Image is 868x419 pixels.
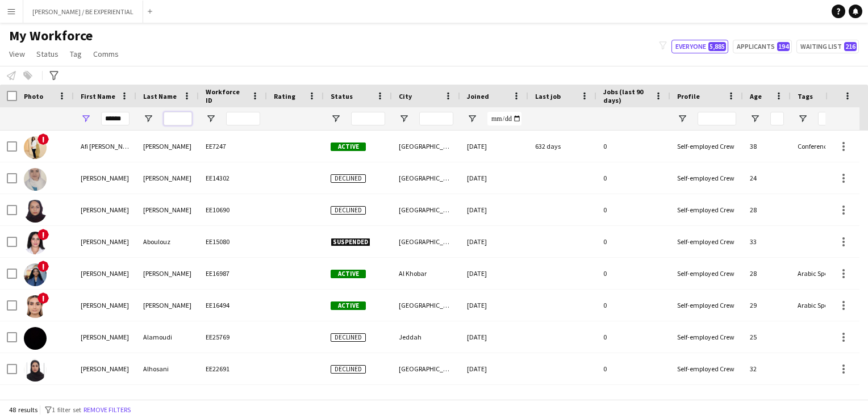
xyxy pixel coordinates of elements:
[528,131,596,162] div: 632 days
[136,353,199,384] div: Alhosani
[460,321,528,353] div: [DATE]
[733,40,792,53] button: Applicants194
[199,162,267,194] div: EE14302
[392,258,460,289] div: Al Khobar
[331,174,366,183] span: Declined
[37,229,49,240] span: !
[677,114,687,124] button: Open Filter Menu
[24,168,47,191] img: Mariam Abdelkader
[750,114,760,124] button: Open Filter Menu
[74,321,136,353] div: [PERSON_NAME]
[331,270,366,278] span: Active
[136,162,199,194] div: [PERSON_NAME]
[798,92,813,100] span: Tags
[274,92,295,100] span: Rating
[460,290,528,321] div: [DATE]
[24,136,47,159] img: Afi mariam Yunus Masih
[226,112,260,125] input: Workforce ID Filter Input
[331,333,366,342] span: Declined
[460,353,528,384] div: [DATE]
[81,92,115,100] span: First Name
[750,92,762,100] span: Age
[206,87,247,104] span: Workforce ID
[698,112,736,125] input: Profile Filter Input
[74,258,136,289] div: [PERSON_NAME]
[24,295,47,318] img: Mariam Al Shanbari
[331,206,366,215] span: Declined
[596,290,670,321] div: 0
[136,290,199,321] div: [PERSON_NAME]
[487,112,521,125] input: Joined Filter Input
[798,114,808,124] button: Open Filter Menu
[74,194,136,225] div: [PERSON_NAME]
[596,131,670,162] div: 0
[36,49,59,59] span: Status
[199,385,267,416] div: EE27281
[24,232,47,254] img: Mariam Aboulouz
[596,321,670,353] div: 0
[74,162,136,194] div: [PERSON_NAME]
[818,112,852,125] input: Tags Filter Input
[164,112,192,125] input: Last Name Filter Input
[331,301,366,310] span: Active
[777,42,790,51] span: 194
[671,40,728,53] button: Everyone5,885
[791,290,859,321] div: Arabic Speaker, Conferences, Ceremonies & Exhibitions, Done by Sana, Health & Safety, Live Shows ...
[136,321,199,353] div: Alamoudi
[331,365,366,374] span: Declined
[9,49,25,59] span: View
[9,27,93,44] span: My Workforce
[743,353,791,384] div: 32
[791,258,859,289] div: Arabic Speaker, Done by [PERSON_NAME], Marketing
[24,359,47,382] img: Mariam Alhosani
[392,194,460,225] div: [GEOGRAPHIC_DATA]
[399,92,412,100] span: City
[743,258,791,289] div: 28
[419,112,453,125] input: City Filter Input
[24,327,47,350] img: Mariam Alamoudi
[331,238,370,246] span: Suspended
[670,162,743,194] div: Self-employed Crew
[24,92,43,100] span: Photo
[399,114,409,124] button: Open Filter Menu
[535,92,561,100] span: Last job
[467,114,477,124] button: Open Filter Menu
[392,162,460,194] div: [GEOGRAPHIC_DATA]
[74,131,136,162] div: Afi [PERSON_NAME]
[392,226,460,257] div: [GEOGRAPHIC_DATA]
[743,321,791,353] div: 25
[670,353,743,384] div: Self-employed Crew
[143,92,177,100] span: Last Name
[670,321,743,353] div: Self-employed Crew
[74,290,136,321] div: [PERSON_NAME]
[743,131,791,162] div: 38
[670,385,743,416] div: Self-employed Crew
[199,131,267,162] div: EE7247
[199,194,267,225] div: EE10690
[670,194,743,225] div: Self-employed Crew
[743,385,791,416] div: 30
[65,47,86,61] a: Tag
[844,42,857,51] span: 216
[37,261,49,272] span: !
[596,162,670,194] div: 0
[70,49,82,59] span: Tag
[670,290,743,321] div: Self-employed Crew
[596,226,670,257] div: 0
[596,353,670,384] div: 0
[81,404,133,416] button: Remove filters
[32,47,63,61] a: Status
[143,114,153,124] button: Open Filter Menu
[37,292,49,304] span: !
[770,112,784,125] input: Age Filter Input
[392,131,460,162] div: [GEOGRAPHIC_DATA]
[460,258,528,289] div: [DATE]
[136,385,199,416] div: [PERSON_NAME]
[460,385,528,416] div: [DATE]
[136,258,199,289] div: [PERSON_NAME]
[206,114,216,124] button: Open Filter Menu
[596,194,670,225] div: 0
[331,143,366,151] span: Active
[93,49,119,59] span: Comms
[460,194,528,225] div: [DATE]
